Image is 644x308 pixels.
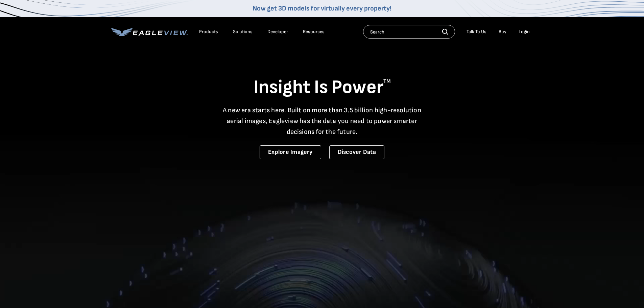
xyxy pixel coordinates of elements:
a: Discover Data [329,145,384,159]
div: Products [199,29,218,35]
a: Developer [267,29,288,35]
div: Login [519,29,530,35]
p: A new era starts here. Built on more than 3.5 billion high-resolution aerial images, Eagleview ha... [219,105,426,137]
h1: Insight Is Power [111,76,533,99]
a: Buy [499,29,506,35]
div: Solutions [233,29,253,35]
sup: TM [383,78,391,85]
input: Search [363,25,455,39]
a: Explore Imagery [260,145,321,159]
div: Talk To Us [467,29,486,35]
div: Resources [303,29,325,35]
a: Now get 3D models for virtually every property! [253,4,391,13]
